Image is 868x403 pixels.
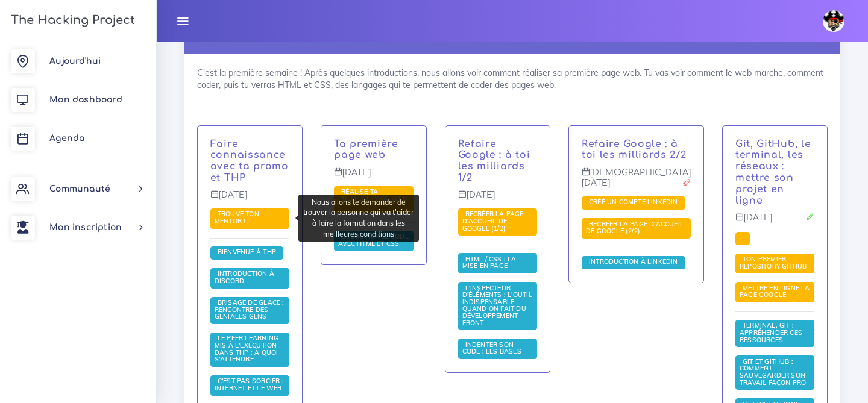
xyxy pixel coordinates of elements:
span: Le Peer learning mis à l'exécution dans THP : à quoi s'attendre [215,334,278,363]
p: Refaire Google : à toi les milliards 2/2 [582,139,691,161]
p: [DATE] [458,190,537,209]
a: Le Peer learning mis à l'exécution dans THP : à quoi s'attendre [215,334,278,364]
span: Bienvenue à THP [215,248,279,256]
a: Recréer la page d'accueil de Google (1/2) [462,210,524,233]
a: Bienvenue à THP [215,248,279,257]
a: L'inspecteur d'éléments : l'outil indispensable quand on fait du développement front [462,284,532,327]
p: [DATE] [210,190,289,209]
p: Git, GitHub, le terminal, les réseaux : mettre son projet en ligne [735,139,814,207]
span: Ton premier repository GitHub [740,255,810,270]
span: Brisage de glace : rencontre des géniales gens [215,298,285,320]
span: Recréer la page d'accueil de Google (2/2) [586,220,684,236]
p: [DATE] [334,167,413,187]
span: Mon dashboard [49,95,122,104]
a: Indenter son code : les bases [462,341,524,357]
span: Agenda [49,134,84,143]
span: Terminal, Git : appréhender ces ressources [740,321,802,343]
span: Réalise ta première page web ! [338,187,407,210]
span: Introduction à LinkedIn [586,257,681,266]
a: Trouve ton mentor ! [215,210,259,226]
span: Introduction à Discord [215,269,274,285]
a: Introduction à Discord [215,270,274,286]
span: Mettre en ligne la page Google [740,284,810,299]
a: Faire connaissance avec ta promo et THP [210,139,289,183]
img: avatar [823,10,844,32]
a: C'est pas sorcier : internet et le web [215,377,285,393]
span: Découvrir le code avec HTML et CSS [338,232,409,248]
p: [DATE] [735,213,814,232]
span: Indenter son code : les bases [462,340,524,356]
p: [DEMOGRAPHIC_DATA][DATE] [582,167,691,197]
span: Créé un compte LinkedIn [586,198,681,206]
a: Refaire Google : à toi les milliards 1/2 [458,139,530,183]
span: Aujourd'hui [49,57,101,66]
a: Réalise ta première page web ! [338,188,407,210]
span: HTML / CSS : la mise en page [462,255,517,270]
a: Ta première page web [334,139,398,161]
span: Git et GitHub : comment sauvegarder son travail façon pro [740,357,810,387]
a: HTML / CSS : la mise en page [462,255,517,271]
span: Communauté [49,184,110,193]
h3: The Hacking Project [7,14,135,27]
div: Nous allons te demander de trouver la personne qui va t'aider à faire la formation dans les meill... [298,195,419,242]
span: Recréer la page d'accueil de Google (1/2) [462,210,524,232]
span: Mon inscription [49,223,122,232]
a: Brisage de glace : rencontre des géniales gens [215,299,285,321]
